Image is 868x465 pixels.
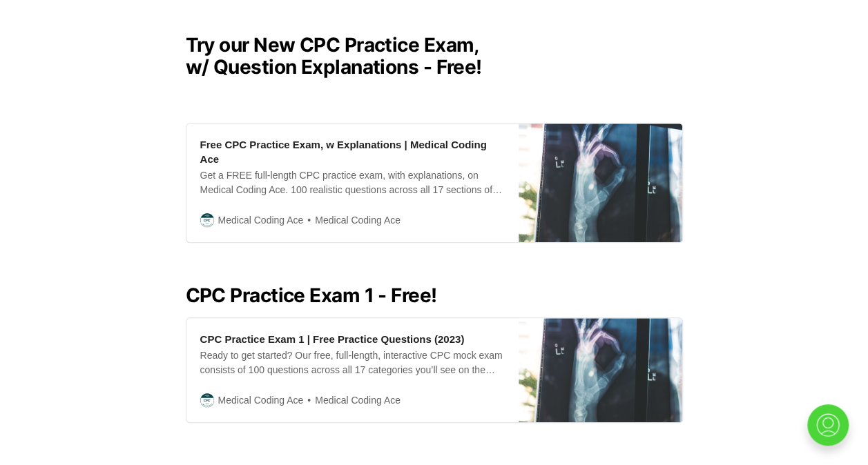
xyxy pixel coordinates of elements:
span: Medical Coding Ace [218,212,304,228]
div: Get a FREE full-length CPC practice exam, with explanations, on Medical Coding Ace. 100 realistic... [200,168,505,197]
a: CPC Practice Exam 1 | Free Practice Questions (2023)Ready to get started? Our free, full-length, ... [186,317,683,423]
iframe: portal-trigger [795,397,868,465]
div: Free CPC Practice Exam, w Explanations | Medical Coding Ace [200,137,505,166]
h2: Try our New CPC Practice Exam, w/ Question Explanations - Free! [186,34,683,78]
span: Medical Coding Ace [218,393,304,408]
h2: CPC Practice Exam 1 - Free! [186,284,683,306]
div: CPC Practice Exam 1 | Free Practice Questions (2023) [200,332,465,346]
span: Medical Coding Ace [303,212,401,228]
a: Free CPC Practice Exam, w Explanations | Medical Coding AceGet a FREE full-length CPC practice ex... [186,123,683,243]
span: Medical Coding Ace [303,393,401,408]
div: Ready to get started? Our free, full-length, interactive CPC mock exam consists of 100 questions ... [200,348,505,377]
